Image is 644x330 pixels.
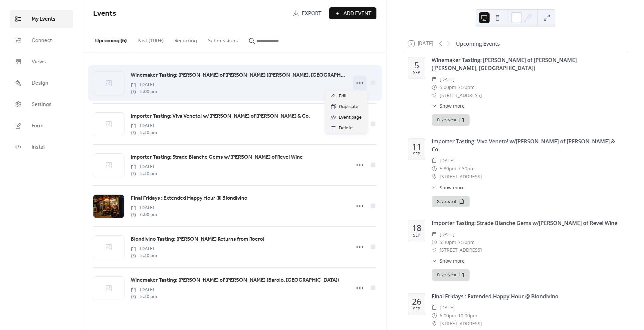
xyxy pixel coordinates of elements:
[432,184,465,191] button: ​Show more
[131,112,310,120] span: Importer Tasting: Viva Veneto! w/[PERSON_NAME] of [PERSON_NAME] & Co.
[32,122,44,130] span: Form
[440,165,456,173] span: 5:30pm
[458,312,477,320] span: 10:00pm
[412,297,421,306] div: 26
[440,173,482,181] span: [STREET_ADDRESS]
[32,79,48,87] span: Design
[131,170,157,177] span: 5:30 pm
[432,114,470,126] button: Save event
[432,292,622,300] div: Final Fridays : Extended Happy Hour @ Biondivino
[131,153,303,162] a: Importer Tasting: Strade Bianche Gems w/[PERSON_NAME] of Revel Wine
[131,153,303,161] span: Importer Tasting: Strade Bianche Gems w/[PERSON_NAME] of Revel Wine
[10,138,73,156] a: Install
[413,152,420,156] div: Sep
[440,91,482,99] span: [STREET_ADDRESS]
[432,196,470,207] button: Save event
[131,286,157,293] span: [DATE]
[440,312,456,320] span: 6:00pm
[432,230,437,238] div: ​
[93,6,116,21] span: Events
[32,143,45,151] span: Install
[440,83,456,91] span: 5:00pm
[131,71,346,80] a: Winemaker Tasting: [PERSON_NAME] of [PERSON_NAME] ([PERSON_NAME], [GEOGRAPHIC_DATA])
[131,88,157,95] span: 5:00 pm
[202,27,243,52] button: Submissions
[131,204,157,211] span: [DATE]
[456,83,458,91] span: -
[440,304,455,312] span: [DATE]
[432,246,437,254] div: ​
[131,252,157,259] span: 5:30 pm
[432,173,437,181] div: ​
[440,75,455,83] span: [DATE]
[339,124,353,132] span: Delete
[440,238,456,246] span: 5:30pm
[432,157,437,165] div: ​
[413,233,420,238] div: Sep
[32,37,52,45] span: Connect
[131,194,247,203] a: Final Fridays : Extended Happy Hour @ Biondivino
[339,92,347,100] span: Edit
[432,91,437,99] div: ​
[10,95,73,113] a: Settings
[456,40,500,48] div: Upcoming Events
[440,320,482,328] span: [STREET_ADDRESS]
[32,101,52,109] span: Settings
[432,219,622,227] div: Importer Tasting: Strade Bianche Gems w/[PERSON_NAME] of Revel Wine
[440,102,465,109] span: Show more
[131,211,157,218] span: 6:00 pm
[339,103,358,111] span: Duplicate
[456,238,458,246] span: -
[32,15,56,23] span: My Events
[458,238,475,246] span: 7:30pm
[10,53,73,71] a: Views
[432,75,437,83] div: ​
[440,230,455,238] span: [DATE]
[440,257,465,264] span: Show more
[414,61,419,69] div: 5
[131,276,339,285] a: Winemaker Tasting: [PERSON_NAME] of [PERSON_NAME] (Barolo, [GEOGRAPHIC_DATA])
[90,27,132,52] button: Upcoming (6)
[432,304,437,312] div: ​
[432,165,437,173] div: ​
[288,7,326,19] a: Export
[432,56,622,72] div: Winemaker Tasting: [PERSON_NAME] of [PERSON_NAME] ([PERSON_NAME], [GEOGRAPHIC_DATA])
[432,257,465,264] button: ​Show more
[10,74,73,92] a: Design
[32,58,46,66] span: Views
[432,238,437,246] div: ​
[412,224,421,232] div: 18
[432,137,622,153] div: Importer Tasting: Viva Veneto! w/[PERSON_NAME] of [PERSON_NAME] & Co.
[432,102,437,109] div: ​
[10,31,73,49] a: Connect
[440,246,482,254] span: [STREET_ADDRESS]
[10,10,73,28] a: My Events
[329,7,376,19] button: Add Event
[131,163,157,170] span: [DATE]
[339,114,362,122] span: Event page
[131,122,157,129] span: [DATE]
[412,142,421,151] div: 11
[432,312,437,320] div: ​
[131,112,310,121] a: Importer Tasting: Viva Veneto! w/[PERSON_NAME] of [PERSON_NAME] & Co.
[131,129,157,136] span: 5:30 pm
[432,257,437,264] div: ​
[432,320,437,328] div: ​
[131,235,265,244] a: Biondivino Tasting: [PERSON_NAME] Returns from Roero!
[440,157,455,165] span: [DATE]
[432,269,470,281] button: Save event
[131,71,346,79] span: Winemaker Tasting: [PERSON_NAME] of [PERSON_NAME] ([PERSON_NAME], [GEOGRAPHIC_DATA])
[131,245,157,252] span: [DATE]
[131,293,157,300] span: 5:30 pm
[132,27,169,52] button: Past (100+)
[343,10,371,18] span: Add Event
[302,10,322,18] span: Export
[413,307,420,311] div: Sep
[432,102,465,109] button: ​Show more
[432,184,437,191] div: ​
[10,117,73,135] a: Form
